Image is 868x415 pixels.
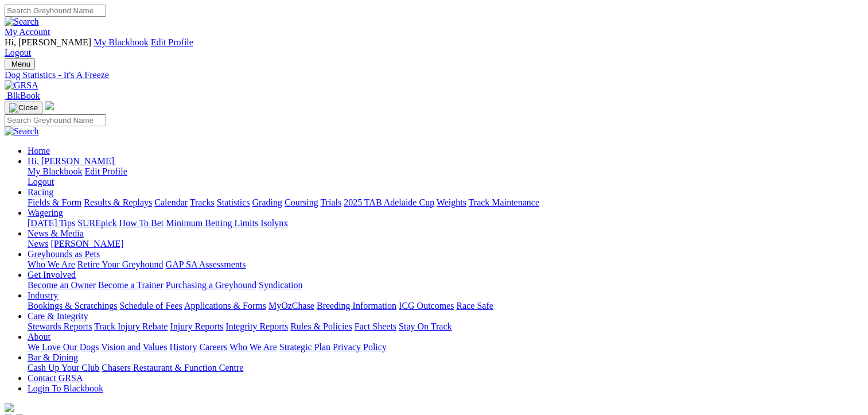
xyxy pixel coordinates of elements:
[28,270,76,280] a: Get Involved
[28,290,58,300] a: Industry
[28,218,863,228] div: Wagering
[77,218,116,228] a: SUREpick
[28,156,116,166] a: Hi, [PERSON_NAME]
[344,197,434,207] a: 2025 TAB Adelaide Cup
[456,301,493,311] a: Race Safe
[259,280,302,290] a: Syndication
[45,101,54,110] img: logo-grsa-white.png
[28,197,81,207] a: Fields & Form
[199,342,227,352] a: Careers
[5,114,106,126] input: Search
[154,197,188,207] a: Calendar
[94,321,168,331] a: Track Injury Rebate
[28,197,863,208] div: Racing
[166,259,246,269] a: GAP SA Assessments
[28,156,114,166] span: Hi, [PERSON_NAME]
[5,27,50,37] a: My Account
[225,321,288,331] a: Integrity Reports
[317,301,396,311] a: Breeding Information
[469,197,539,207] a: Track Maintenance
[399,321,451,331] a: Stay On Track
[28,363,863,373] div: Bar & Dining
[101,342,167,352] a: Vision and Values
[28,301,863,311] div: Industry
[28,342,99,352] a: We Love Our Dogs
[320,197,341,207] a: Trials
[279,342,330,352] a: Strategic Plan
[5,48,31,57] a: Logout
[5,91,40,100] a: BlkBook
[28,177,54,187] a: Logout
[9,103,38,113] img: Close
[85,166,127,176] a: Edit Profile
[28,301,117,311] a: Bookings & Scratchings
[333,342,387,352] a: Privacy Policy
[28,373,83,383] a: Contact GRSA
[170,321,223,331] a: Injury Reports
[28,280,96,290] a: Become an Owner
[5,17,39,27] img: Search
[28,342,863,352] div: About
[28,321,92,331] a: Stewards Reports
[229,342,277,352] a: Who We Are
[166,280,256,290] a: Purchasing a Greyhound
[28,321,863,332] div: Care & Integrity
[399,301,454,311] a: ICG Outcomes
[252,197,282,207] a: Grading
[437,197,466,207] a: Weights
[290,321,352,331] a: Rules & Policies
[50,239,123,249] a: [PERSON_NAME]
[268,301,314,311] a: MyOzChase
[77,259,164,269] a: Retire Your Greyhound
[119,301,182,311] a: Schedule of Fees
[28,332,50,342] a: About
[260,218,288,228] a: Isolynx
[5,80,38,91] img: GRSA
[5,37,863,58] div: My Account
[84,197,152,207] a: Results & Replays
[28,280,863,290] div: Get Involved
[28,187,53,197] a: Racing
[5,126,39,137] img: Search
[98,280,164,290] a: Become a Trainer
[28,146,50,156] a: Home
[28,228,84,238] a: News & Media
[28,208,63,218] a: Wagering
[119,218,164,228] a: How To Bet
[28,239,863,249] div: News & Media
[28,363,99,373] a: Cash Up Your Club
[5,403,14,412] img: logo-grsa-white.png
[28,166,83,176] a: My Blackbook
[11,60,30,68] span: Menu
[355,321,396,331] a: Fact Sheets
[28,352,78,362] a: Bar & Dining
[5,58,35,70] button: Toggle navigation
[28,259,75,269] a: Who We Are
[285,197,318,207] a: Coursing
[5,102,42,114] button: Toggle navigation
[217,197,250,207] a: Statistics
[190,197,215,207] a: Tracks
[184,301,266,311] a: Applications & Forms
[28,239,48,249] a: News
[5,5,106,17] input: Search
[94,37,149,47] a: My Blackbook
[28,218,75,228] a: [DATE] Tips
[166,218,258,228] a: Minimum Betting Limits
[28,311,88,321] a: Care & Integrity
[169,342,197,352] a: History
[102,363,243,373] a: Chasers Restaurant & Function Centre
[28,249,100,259] a: Greyhounds as Pets
[151,37,193,47] a: Edit Profile
[28,383,103,393] a: Login To Blackbook
[7,91,40,100] span: BlkBook
[28,259,863,270] div: Greyhounds as Pets
[5,70,863,80] a: Dog Statistics - It's A Freeze
[5,37,91,47] span: Hi, [PERSON_NAME]
[28,166,863,187] div: Hi, [PERSON_NAME]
